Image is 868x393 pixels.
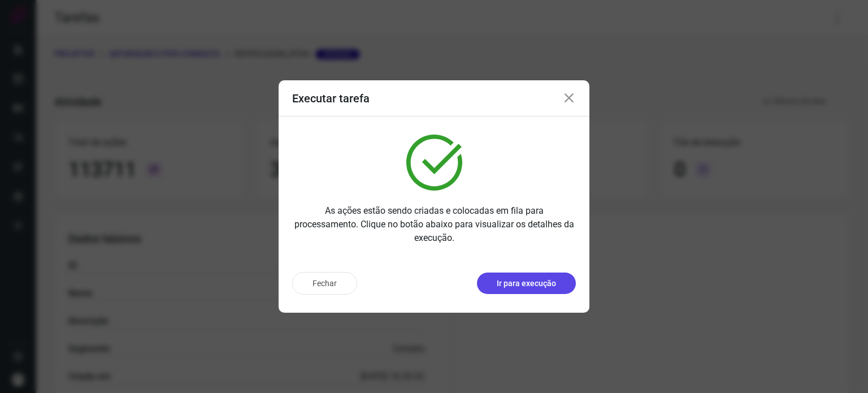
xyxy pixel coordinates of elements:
[292,272,357,295] button: Fechar
[477,273,576,294] button: Ir para execução
[292,204,576,245] p: As ações estão sendo criadas e colocadas em fila para processamento. Clique no botão abaixo para ...
[497,278,556,290] p: Ir para execução
[292,92,370,105] h3: Executar tarefa
[406,135,462,191] img: verified.svg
